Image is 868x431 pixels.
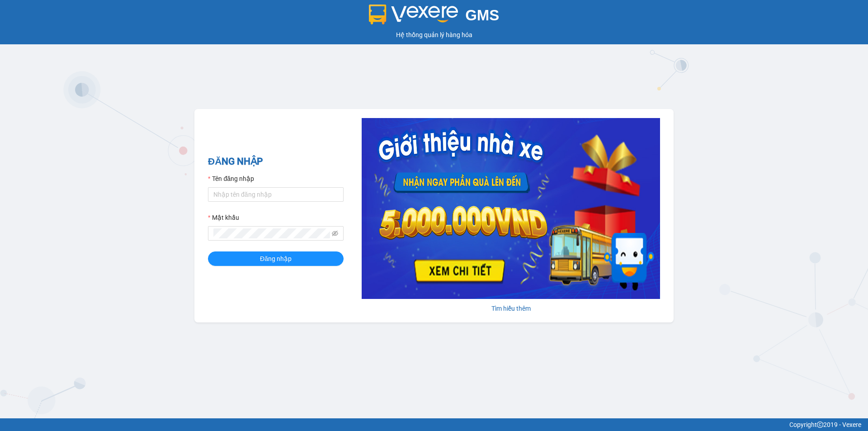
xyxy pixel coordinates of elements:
span: GMS [465,7,499,24]
div: Tìm hiểu thêm [362,303,660,313]
span: Đăng nhập [260,254,292,264]
h2: ĐĂNG NHẬP [208,154,344,169]
a: GMS [369,14,500,21]
label: Mật khẩu [208,213,239,223]
span: copyright [817,422,823,428]
label: Tên đăng nhập [208,174,254,184]
button: Đăng nhập [208,251,344,266]
input: Tên đăng nhập [208,187,344,202]
span: eye-invisible [332,230,338,237]
div: Hệ thống quản lý hàng hóa [2,30,866,40]
input: Mật khẩu [213,228,330,238]
img: logo 2 [369,5,458,24]
img: banner-0 [362,118,660,299]
div: Copyright 2019 - Vexere [7,420,861,430]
